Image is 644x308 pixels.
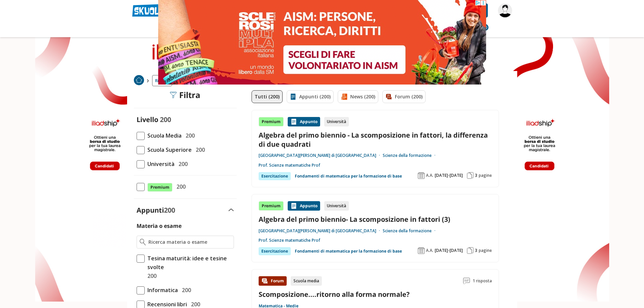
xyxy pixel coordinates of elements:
span: Tesina maturità: idee e tesine svolte [145,254,234,271]
input: Ricerca materia o esame [148,239,231,245]
div: Scuola media [291,276,322,286]
img: Appunti filtro contenuto [290,93,296,100]
span: A.A. [426,173,433,178]
img: Appunti contenuto [290,203,297,209]
span: pagine [479,248,492,253]
img: Pagine [467,247,474,254]
span: Università [145,160,174,168]
img: Pagine [467,172,474,179]
div: Esercitazione [259,247,291,255]
a: Scienze della formazione [383,228,438,234]
img: Apri e chiudi sezione [229,209,234,211]
div: Università [324,201,349,211]
span: A.A. [426,248,433,253]
a: [GEOGRAPHIC_DATA][PERSON_NAME] di [GEOGRAPHIC_DATA] [259,228,383,234]
a: Home [134,75,144,86]
span: 200 [193,145,205,154]
img: Filtra filtri mobile [170,92,176,98]
a: Prof. Scienze matematiche Prof [259,238,320,243]
div: Premium [259,201,284,211]
a: [GEOGRAPHIC_DATA][PERSON_NAME] di [GEOGRAPHIC_DATA] [259,153,383,158]
label: Materia o esame [137,222,182,230]
span: Informatica [145,286,178,294]
a: Appunti (200) [287,90,334,103]
div: Forum [259,276,287,286]
img: Ricerca materia o esame [140,239,146,245]
span: Premium [147,183,172,192]
span: 200 [183,131,195,140]
span: [DATE]-[DATE] [435,248,463,253]
a: Fondamenti di matematica per la formazione di base [295,247,402,255]
img: Anno accademico [418,172,425,179]
a: News (200) [338,90,378,103]
span: 200 [160,115,171,124]
span: pagine [479,173,492,178]
img: Appunti contenuto [290,118,297,125]
span: 3 [475,173,477,178]
a: Scomposizione....ritorno alla forma normale? [259,290,410,299]
a: Algebra del primo biennio- La scomposizione in fattori (3) [259,215,492,224]
div: Appunto [288,201,320,211]
img: pagnottella14 [498,3,512,18]
a: Forum (200) [382,90,426,103]
div: Appunto [288,117,320,126]
span: 200 [176,160,188,168]
a: Prof. Scienze matematiche Prof [259,163,320,168]
div: Università [324,117,349,126]
a: Fondamenti di matematica per la formazione di base [295,172,402,180]
img: Anno accademico [418,247,425,254]
a: Algebra del primo biennio - La scomposizione in fattori, la differenza di due quadrati [259,131,492,149]
span: Scuola Media [145,131,182,140]
span: 200 [174,182,186,191]
a: Scienze della formazione [383,153,438,158]
label: Appunti [137,206,175,215]
span: 200 [179,286,191,294]
img: Commenti lettura [463,278,470,284]
span: [DATE]-[DATE] [435,173,463,178]
span: 1 risposta [473,276,492,286]
span: 3 [475,248,477,253]
div: Esercitazione [259,172,291,180]
img: Forum filtro contenuto [385,93,392,100]
img: Home [134,75,144,85]
a: Ricerca [152,75,172,86]
span: Scuola Superiore [145,145,192,154]
span: 200 [164,206,175,215]
a: Tutti (200) [252,90,283,103]
div: Filtra [170,90,200,100]
span: 200 [145,271,157,280]
label: Livello [137,115,158,124]
img: News filtro contenuto [341,93,348,100]
img: Forum contenuto [261,278,268,284]
div: Premium [259,117,284,126]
